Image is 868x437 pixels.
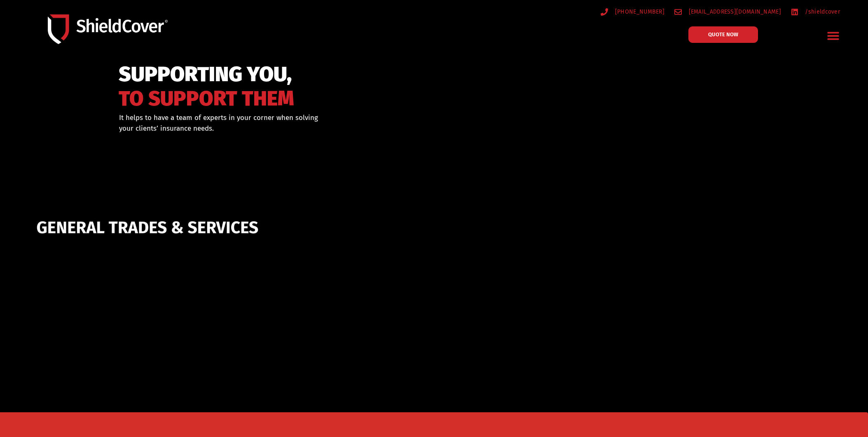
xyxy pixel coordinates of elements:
span: [EMAIL_ADDRESS][DOMAIN_NAME] [687,7,781,17]
div: It helps to have a team of experts in your corner when solving [119,113,476,134]
span: /shieldcover [803,7,840,17]
span: SUPPORTING YOU, [119,66,294,83]
span: QUOTE NOW [708,32,738,37]
p: your clients’ insurance needs. [119,123,476,134]
div: Menu Toggle [824,26,843,45]
a: /shieldcover [791,7,840,17]
a: QUOTE NOW [688,26,758,43]
a: [EMAIL_ADDRESS][DOMAIN_NAME] [674,7,781,17]
a: [PHONE_NUMBER] [601,7,664,17]
img: Shield-Cover-Underwriting-Australia-logo-full [48,14,168,44]
span: [PHONE_NUMBER] [613,7,664,17]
